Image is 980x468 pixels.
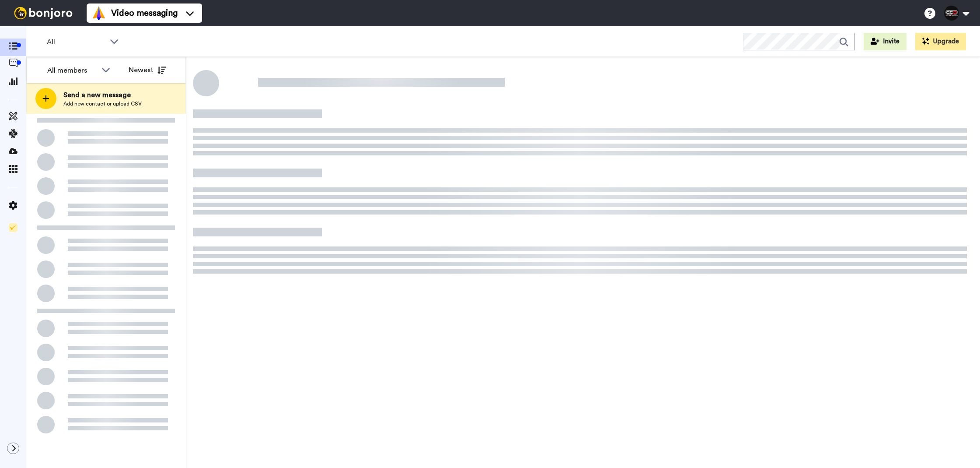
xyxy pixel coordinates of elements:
button: Invite [864,33,906,50]
button: Newest [122,61,172,79]
span: Send a new message [63,90,142,100]
span: Video messaging [111,7,178,19]
div: All members [47,65,97,76]
button: Upgrade [915,33,966,50]
span: All [47,37,105,47]
span: Add new contact or upload CSV [63,100,142,107]
img: bj-logo-header-white.svg [10,7,76,19]
img: Checklist.svg [9,223,17,232]
img: vm-color.svg [92,6,106,20]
